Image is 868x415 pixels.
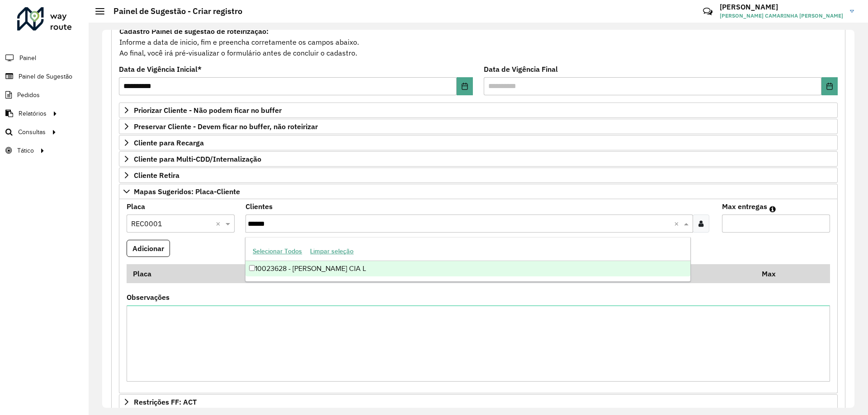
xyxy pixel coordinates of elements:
[119,151,838,167] a: Cliente para Multi-CDD/Internalização
[19,109,47,118] span: Relatórios
[119,394,838,410] a: Restrições FF: ACT
[19,72,72,81] span: Painel de Sugestão
[127,240,170,257] button: Adicionar
[722,201,767,212] label: Max entregas
[769,205,776,213] em: Máximo de clientes que serão colocados na mesma rota com os clientes informados
[17,90,40,100] span: Pedidos
[17,146,34,155] span: Tático
[306,244,358,258] button: Limpar seleção
[104,6,242,16] h2: Painel de Sugestão - Criar registro
[245,201,273,212] label: Clientes
[134,155,261,163] span: Cliente para Multi-CDD/Internalização
[18,127,46,137] span: Consultas
[134,188,240,195] span: Mapas Sugeridos: Placa-Cliente
[698,2,717,21] a: Contato Rápido
[216,218,223,229] span: Clear all
[134,123,318,130] span: Preservar Cliente - Devem ficar no buffer, não roteirizar
[674,218,682,229] span: Clear all
[134,139,204,146] span: Cliente para Recarga
[134,172,179,179] span: Cliente Retira
[821,77,838,95] button: Choose Date
[127,201,145,212] label: Placa
[245,261,690,276] div: 10023628 - [PERSON_NAME] CIA L
[249,244,306,258] button: Selecionar Todos
[457,77,473,95] button: Choose Date
[119,135,838,150] a: Cliente para Recarga
[134,107,282,114] span: Priorizar Cliente - Não podem ficar no buffer
[119,25,838,59] div: Informe a data de inicio, fim e preencha corretamente os campos abaixo. Ao final, você irá pré-vi...
[119,103,838,118] a: Priorizar Cliente - Não podem ficar no buffer
[119,184,838,199] a: Mapas Sugeridos: Placa-Cliente
[119,168,838,183] a: Cliente Retira
[19,53,36,63] span: Painel
[245,237,690,282] ng-dropdown-panel: Options list
[755,264,792,283] th: Max
[119,119,838,134] a: Preservar Cliente - Devem ficar no buffer, não roteirizar
[127,264,248,283] th: Placa
[127,292,170,303] label: Observações
[720,3,843,11] h3: [PERSON_NAME]
[119,199,838,394] div: Mapas Sugeridos: Placa-Cliente
[119,64,202,75] label: Data de Vigência Inicial
[484,64,558,75] label: Data de Vigência Final
[720,12,843,20] span: [PERSON_NAME] CAMARINHA [PERSON_NAME]
[134,398,197,406] span: Restrições FF: ACT
[119,27,269,36] strong: Cadastro Painel de sugestão de roteirização:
